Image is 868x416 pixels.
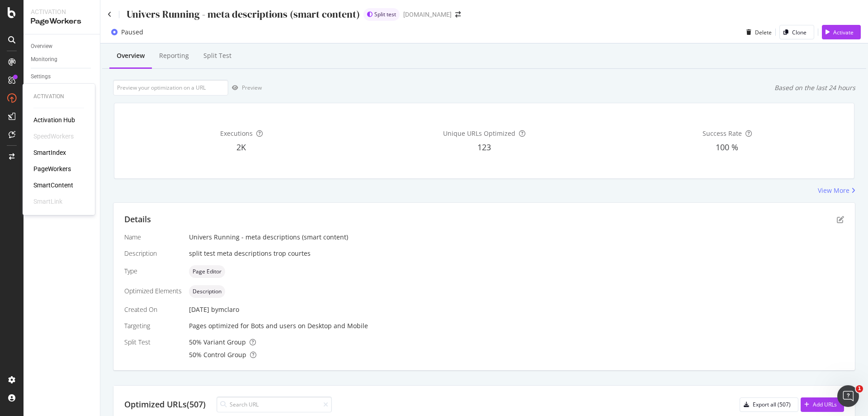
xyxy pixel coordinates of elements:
span: Description [193,289,222,294]
a: Settings [31,72,94,81]
a: Click to go back [108,11,112,18]
div: Paused [121,28,143,37]
div: Activation [31,7,93,16]
div: Desktop and Mobile [307,321,368,330]
div: Univers Running - meta descriptions (smart content) [189,233,844,242]
div: neutral label [189,265,225,278]
span: Executions [220,129,253,138]
div: 50 % Variant Group [189,338,844,347]
div: Export all (507) [753,401,791,408]
span: Success Rate [703,129,742,138]
div: split test meta descriptions trop courtes [189,249,844,258]
div: Split Test [124,338,182,347]
a: Monitoring [31,55,94,64]
div: Targeting [124,321,182,330]
div: neutral label [189,285,225,298]
div: SpeedWorkers [33,132,74,141]
div: Description [124,249,182,258]
button: Preview [228,81,262,95]
div: Optimized Elements [124,287,182,296]
div: Preview [242,84,262,91]
div: by mclaro [211,305,239,314]
a: View More [818,186,855,195]
div: 50 % Control Group [189,350,844,359]
div: Clone [792,29,807,36]
a: PageWorkers [33,164,71,173]
div: Type [124,267,182,276]
div: brand label [363,8,400,21]
div: arrow-right-arrow-left [455,11,461,18]
div: Settings [31,72,51,81]
div: Name [124,233,182,242]
div: Univers Running - meta descriptions (smart content) [127,7,360,21]
span: 100 % [716,142,738,153]
button: Add URLs [801,397,844,412]
input: Search URL [217,397,332,412]
div: Overview [31,42,52,51]
a: Activation Hub [33,115,75,124]
button: Export all (507) [740,397,798,412]
iframe: Intercom live chat [837,385,859,407]
span: 2K [236,142,246,153]
a: Overview [31,42,94,51]
div: [DOMAIN_NAME] [403,10,452,19]
span: Unique URLs Optimized [443,129,515,138]
div: SmartLink [33,197,62,206]
div: PageWorkers [31,16,93,27]
div: Monitoring [31,55,57,64]
div: View More [818,186,849,195]
div: Activation [33,93,84,100]
div: Reporting [159,51,189,60]
button: Activate [822,25,861,39]
span: Page Editor [193,269,222,274]
div: Based on the last 24 hours [774,83,855,92]
a: SmartContent [33,181,73,190]
div: Activate [833,29,854,36]
div: Created On [124,305,182,314]
div: Bots and users [251,321,296,330]
div: Add URLs [813,401,837,408]
a: SmartIndex [33,148,66,157]
input: Preview your optimization on a URL [113,80,228,96]
button: Clone [779,25,814,39]
div: Pages optimized for on [189,321,844,330]
button: Delete [743,25,772,39]
span: 123 [477,142,491,153]
div: [DATE] [189,305,844,314]
div: Overview [117,51,145,60]
div: Optimized URLs (507) [124,399,206,411]
div: pen-to-square [837,216,844,223]
div: Details [124,214,151,225]
span: Split test [374,12,396,17]
div: Split Test [203,51,231,60]
span: 1 [856,385,863,392]
div: Delete [755,29,772,36]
